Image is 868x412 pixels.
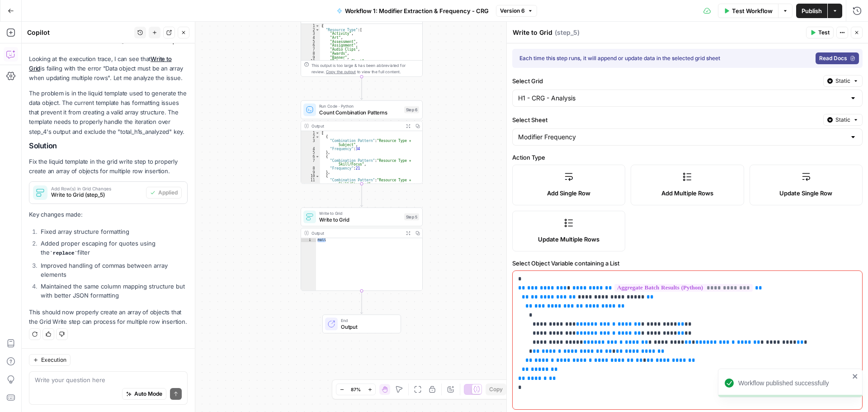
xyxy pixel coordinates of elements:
span: Add Row(s) in Grid Changes [51,186,142,191]
p: Key changes made: [29,210,188,219]
div: 5 [301,151,320,155]
textarea: Write to Grid [513,28,552,37]
li: Fixed array structure formatting [38,227,188,236]
div: 3 [301,139,320,147]
span: Execution [41,356,66,364]
span: Publish [802,6,822,15]
label: Select Grid [512,76,820,85]
span: Static [835,77,850,85]
span: Run Code · Python [319,103,401,109]
span: Test Workflow [732,6,773,15]
p: Looking at the execution trace, I can see that is failing with the error "Data object must be an ... [29,54,188,83]
span: 87% [351,386,361,393]
span: Toggle code folding, rows 6 through 9 [315,155,320,159]
div: 9 [301,56,320,60]
span: Version 6 [500,7,525,15]
div: Output [311,16,401,22]
span: ( step_5 ) [555,28,580,37]
button: Execution [29,354,71,366]
div: 1 [301,131,320,135]
div: 2 [301,28,320,32]
div: 4 [301,147,320,151]
p: This should now properly create an array of objects that the Grid Write step can process for mult... [29,308,188,327]
span: Output [341,323,394,331]
span: Copy the output [326,69,356,74]
span: Test [818,28,830,37]
code: replace [50,251,77,256]
div: 10 [301,174,320,178]
span: Toggle code folding, rows 1 through 169 [315,24,320,28]
div: Workflow published successfully [738,379,849,388]
span: Read Docs [819,54,847,62]
span: Write to Grid (step_5) [51,191,142,199]
button: Test [806,27,834,38]
a: Write to Grid [29,55,172,72]
span: Toggle code folding, rows 2 through 168 [315,28,320,32]
span: Toggle code folding, rows 10 through 13 [315,174,320,178]
button: Version 6 [496,5,537,17]
div: 1 [301,238,316,242]
div: 8 [301,52,320,56]
div: 7 [301,47,320,52]
li: Maintained the same column mapping structure but with better JSON formatting [38,282,188,300]
span: Count Combination Patterns [319,109,401,116]
div: 8 [301,166,320,170]
label: Select Sheet [512,115,820,124]
div: This output is too large & has been abbreviated for review. to view the full content. [311,62,420,75]
div: 1 [301,24,320,28]
div: 3 [301,32,320,36]
span: End [341,317,394,323]
li: Improved handling of commas between array elements [38,261,188,279]
span: Toggle code folding, rows 1 through 822 [315,131,320,135]
button: Auto Mode [122,388,166,400]
div: 11 [301,178,320,186]
span: Toggle code folding, rows 2 through 5 [315,135,320,139]
label: Action Type [512,153,863,162]
div: 2 [301,135,320,139]
g: Edge from step_5 to end [360,291,363,313]
div: Output [311,230,401,236]
label: Select Object Variable containing a List [512,259,863,268]
div: 9 [301,170,320,175]
div: Run Code · PythonCount Combination PatternsStep 6Output[ { "Combination Pattern":"Resource Type +... [301,100,423,184]
a: Read Docs [816,52,859,64]
div: Write to GridWrite to GridStep 5Outputnull [301,208,423,291]
div: Step 5 [404,213,419,221]
button: Copy [486,384,506,395]
h2: Solution [29,142,188,150]
span: Auto Mode [134,390,162,398]
span: Workflow 1: Modifier Extraction & Frequency - CRG [345,6,489,15]
button: Workflow 1: Modifier Extraction & Frequency - CRG [331,4,494,18]
div: Each time this step runs, it will append or update data in the selected grid sheet [519,54,766,62]
input: H1 - CRG - Analysis [518,94,846,103]
p: Fix the liquid template in the grid write step to properly create an array of objects for multipl... [29,157,188,176]
button: Static [823,75,863,87]
p: The problem is in the liquid template used to generate the data object. The current template has ... [29,89,188,137]
div: 5 [301,40,320,44]
g: Edge from step_6 to step_5 [360,184,363,206]
span: Static [835,116,850,124]
span: Add Single Row [547,189,590,198]
div: 6 [301,155,320,159]
span: Applied [158,189,178,197]
div: 4 [301,36,320,40]
span: Copy [489,385,503,393]
div: 7 [301,159,320,166]
li: Added proper escaping for quotes using the filter [38,239,188,258]
button: Publish [796,4,827,18]
button: close [852,373,859,380]
span: Add Multiple Rows [661,189,713,198]
input: Modifier Frequency [518,133,846,142]
button: Test Workflow [718,4,778,18]
div: 10 [301,59,320,63]
g: Edge from step_4 to step_6 [360,77,363,99]
div: 6 [301,43,320,47]
span: Write to Grid [319,216,401,223]
button: Static [823,114,863,126]
span: Update Single Row [779,189,832,198]
div: Step 6 [404,106,419,114]
span: Write to Grid [319,210,401,217]
div: EndOutput [301,314,423,333]
div: Copilot [27,28,132,37]
button: Applied [146,187,182,199]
